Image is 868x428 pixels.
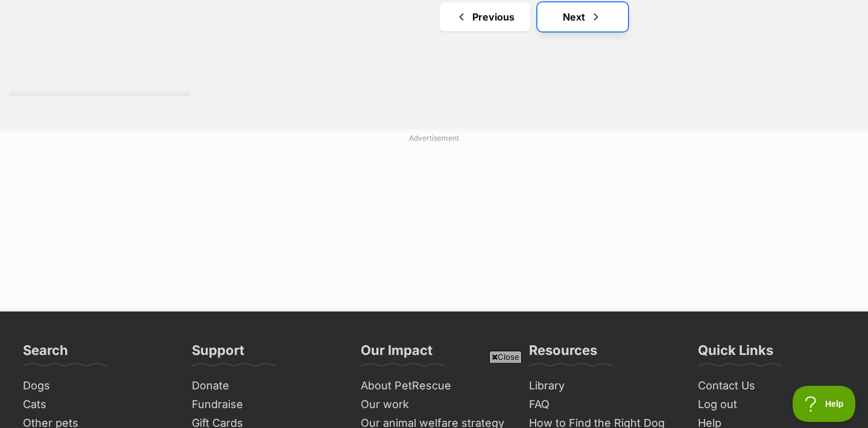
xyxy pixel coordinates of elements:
a: Cats [18,395,175,414]
a: Previous page [440,2,530,31]
a: Fundraise [187,395,344,414]
nav: Pagination [208,2,859,31]
iframe: Advertisement [142,149,727,299]
a: Dogs [18,377,175,395]
h3: Support [192,342,244,366]
h3: Our Impact [361,342,432,366]
h3: Search [23,342,68,366]
a: Contact Us [693,377,850,395]
iframe: Help Scout Beacon - Open [793,386,856,422]
a: Donate [187,377,344,395]
h3: Quick Links [698,342,773,366]
a: Next page [537,2,628,31]
h3: Resources [529,342,597,366]
iframe: Advertisement [215,368,654,422]
span: Close [489,351,522,363]
a: Log out [693,395,850,414]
